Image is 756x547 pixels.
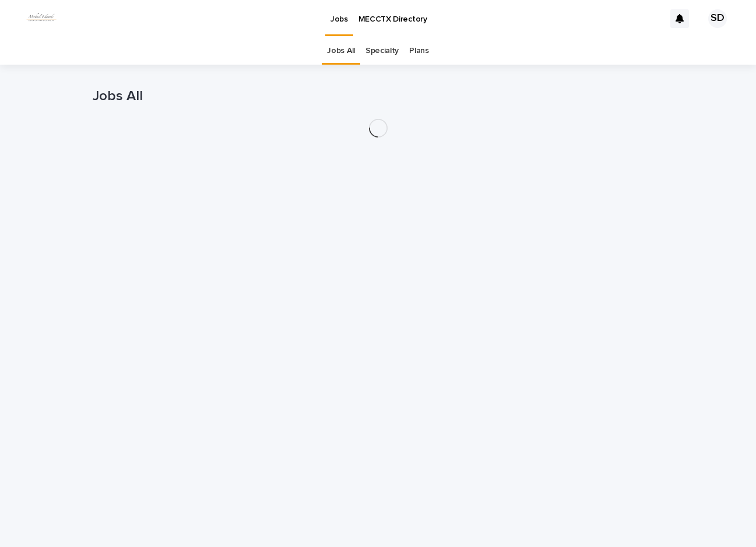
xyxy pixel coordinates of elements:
[708,9,727,28] div: SD
[327,37,355,65] a: Jobs All
[93,88,664,105] h1: Jobs All
[365,37,399,65] a: Specialty
[409,37,428,65] a: Plans
[23,7,59,30] img: dhEtdSsQReaQtgKTuLrt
